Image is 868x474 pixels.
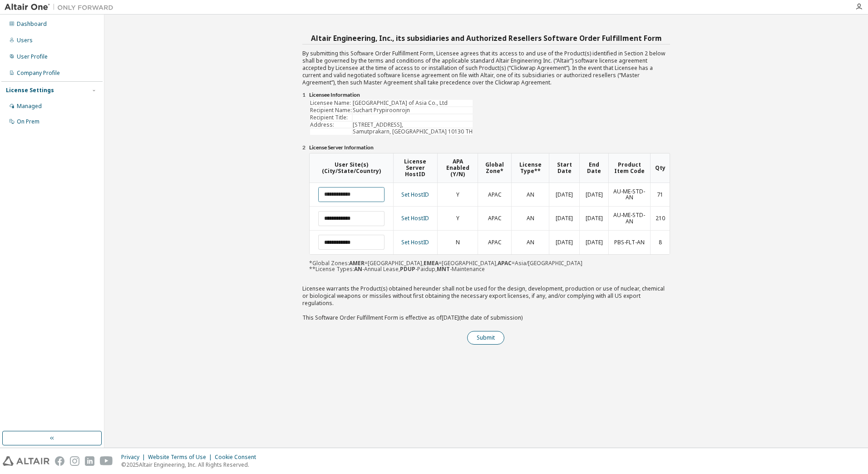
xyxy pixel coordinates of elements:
[17,118,39,125] div: On Prem
[401,238,429,246] a: Set HostID
[579,153,608,183] th: End Date
[424,259,439,267] b: EMEA
[650,183,670,207] td: 71
[70,456,79,466] img: instagram.svg
[549,230,579,254] td: [DATE]
[650,153,670,183] th: Qty
[608,230,650,254] td: PBS-FLT-AN
[549,153,579,183] th: Start Date
[549,206,579,230] td: [DATE]
[17,103,42,110] div: Managed
[478,153,511,183] th: Global Zone*
[437,153,478,183] th: APA Enabled (Y/N)
[437,183,478,207] td: Y
[511,153,549,183] th: License Type**
[310,100,352,106] td: Licensee Name:
[401,214,429,222] a: Set HostID
[353,100,473,106] td: [GEOGRAPHIC_DATA] of Asia Co., Ltd
[393,153,437,183] th: License Server HostID
[511,230,549,254] td: AN
[353,128,473,135] td: Samutprakarn, [GEOGRAPHIC_DATA] 10130 TH
[549,183,579,207] td: [DATE]
[437,230,478,254] td: N
[309,144,670,152] li: License Server Information
[467,331,504,345] button: Submit
[579,183,608,207] td: [DATE]
[309,153,670,272] div: *Global Zones: =[GEOGRAPHIC_DATA], =[GEOGRAPHIC_DATA], =Asia/[GEOGRAPHIC_DATA] **License Types: -...
[17,53,48,60] div: User Profile
[608,153,650,183] th: Product Item Code
[310,153,393,183] th: User Site(s) (City/State/Country)
[215,454,261,461] div: Cookie Consent
[6,87,54,94] div: License Settings
[302,32,670,345] div: By submitting this Software Order Fulfillment Form, Licensee agrees that its access to and use of...
[55,456,64,466] img: facebook.svg
[302,32,670,44] h3: Altair Engineering, Inc., its subsidiaries and Authorized Resellers Software Order Fulfillment Form
[511,183,549,207] td: AN
[310,122,352,128] td: Address:
[498,259,512,267] b: APAC
[5,3,118,12] img: Altair One
[401,191,429,198] a: Set HostID
[608,183,650,207] td: AU-ME-STD-AN
[478,206,511,230] td: APAC
[100,456,113,466] img: youtube.svg
[579,206,608,230] td: [DATE]
[478,183,511,207] td: APAC
[579,230,608,254] td: [DATE]
[310,114,352,121] td: Recipient Title:
[17,20,47,28] div: Dashboard
[121,461,261,469] p: © 2025 Altair Engineering, Inc. All Rights Reserved.
[353,122,473,128] td: [STREET_ADDRESS],
[85,456,94,466] img: linkedin.svg
[17,37,33,44] div: Users
[3,456,49,466] img: altair_logo.svg
[437,206,478,230] td: Y
[650,230,670,254] td: 8
[353,107,473,114] td: Suchart Prypiroonrojn
[17,69,60,77] div: Company Profile
[650,206,670,230] td: 210
[354,265,362,273] b: AN
[148,454,215,461] div: Website Terms of Use
[608,206,650,230] td: AU-ME-STD-AN
[121,454,148,461] div: Privacy
[437,265,450,273] b: MNT
[309,92,670,99] li: Licensee Information
[511,206,549,230] td: AN
[478,230,511,254] td: APAC
[400,265,415,273] b: PDUP
[349,259,365,267] b: AMER
[310,107,352,114] td: Recipient Name:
